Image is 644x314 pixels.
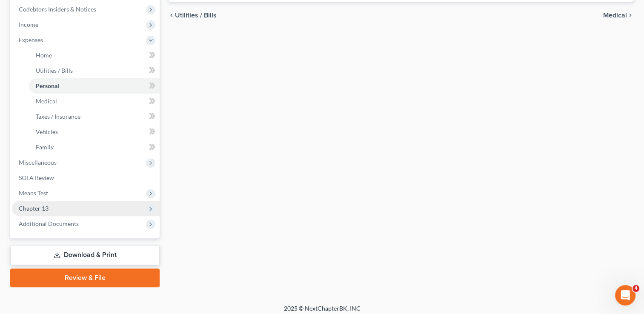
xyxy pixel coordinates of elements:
span: Additional Documents [19,220,79,227]
button: chevron_left Utilities / Bills [168,12,217,19]
span: Expenses [19,36,43,43]
span: SOFA Review [19,174,54,181]
span: Medical [36,97,57,105]
i: chevron_left [168,12,175,19]
i: chevron_right [627,12,634,19]
span: Codebtors Insiders & Notices [19,6,96,13]
span: Utilities / Bills [36,67,73,74]
span: Vehicles [36,128,58,135]
a: Home [29,48,160,63]
span: 4 [633,285,639,292]
a: Review & File [10,268,160,287]
span: Home [36,51,52,59]
a: Vehicles [29,124,160,140]
a: Download & Print [10,245,160,265]
button: Medical chevron_right [603,12,634,19]
span: Chapter 13 [19,205,49,212]
span: Utilities / Bills [175,12,217,19]
a: Taxes / Insurance [29,109,160,124]
span: Family [36,143,54,151]
a: Personal [29,78,160,94]
a: Family [29,140,160,155]
span: Medical [603,12,627,19]
a: Medical [29,94,160,109]
span: Personal [36,82,59,89]
span: Income [19,21,38,28]
a: SOFA Review [12,170,160,186]
a: Utilities / Bills [29,63,160,78]
span: Miscellaneous [19,159,57,166]
span: Means Test [19,189,48,197]
span: Taxes / Insurance [36,113,80,120]
iframe: Intercom live chat [615,285,635,305]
